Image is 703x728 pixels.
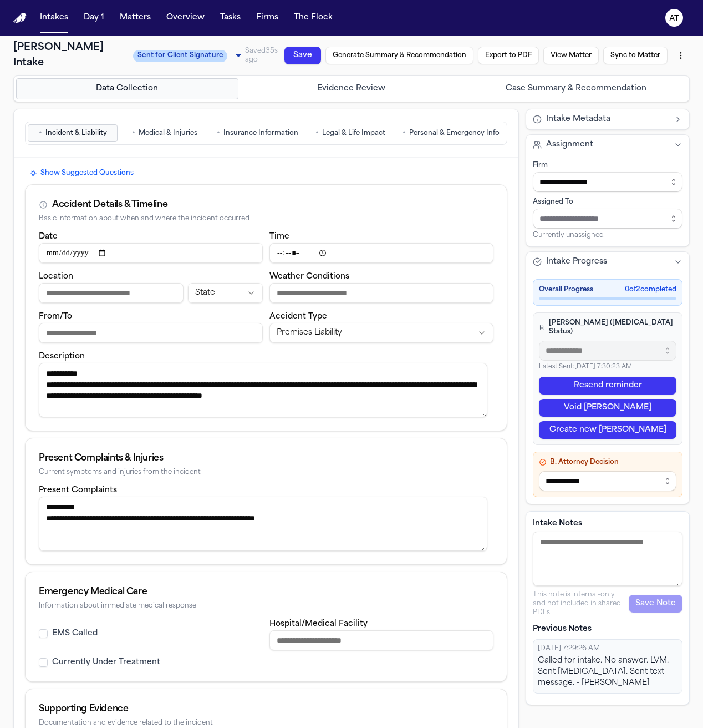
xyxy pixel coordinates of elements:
[39,486,117,494] label: Present Complaints
[39,128,42,139] span: •
[315,128,319,139] span: •
[139,129,197,138] span: Medical & Injuries
[132,128,135,139] span: •
[120,124,210,142] button: Go to Medical & Injuries
[39,585,493,599] div: Emergency Medical Care
[538,644,677,653] div: [DATE] 7:29:26 AM
[52,198,167,211] div: Accident Details & Timeline
[39,243,263,263] input: Incident date
[217,128,220,139] span: •
[39,702,493,716] div: Supporting Evidence
[13,13,27,23] a: Home
[269,243,493,263] input: Incident time
[289,8,337,28] button: The Flock
[39,352,85,361] label: Description
[16,78,238,99] button: Go to Data Collection step
[162,8,209,28] button: Overview
[45,129,107,138] span: Incident & Liability
[533,231,604,240] span: Currently unassigned
[16,78,687,99] nav: Intake steps
[533,518,682,529] label: Intake Notes
[526,252,689,272] button: Intake Progress
[223,129,298,138] span: Insurance Information
[269,312,327,321] label: Accident Type
[216,8,245,28] button: Tasks
[269,620,368,628] label: Hospital/Medical Facility
[39,602,493,610] div: Information about immediate medical response
[543,47,599,64] button: View Matter
[533,590,629,617] p: This note is internal-only and not included in shared PDFs.
[603,47,668,64] button: Sync to Matter
[39,312,72,321] label: From/To
[39,272,73,281] label: Location
[539,458,676,467] h4: B. Attorney Decision
[39,323,263,343] input: From/To destination
[39,719,493,727] div: Documentation and evidence related to the incident
[284,47,321,64] button: Save
[539,318,676,336] h4: [PERSON_NAME] ([MEDICAL_DATA] Status)
[39,283,184,303] input: Incident location
[245,48,278,63] span: Saved 35s ago
[533,624,682,635] p: Previous Notes
[533,198,682,206] div: Assigned To
[526,109,689,129] button: Intake Metadata
[13,13,27,23] img: Finch Logo
[539,285,593,294] span: Overall Progress
[269,283,493,303] input: Weather conditions
[39,232,58,241] label: Date
[465,78,687,99] button: Go to Case Summary & Recommendation step
[25,166,138,180] button: Show Suggested Questions
[39,497,487,551] textarea: Present complaints
[52,628,98,639] label: EMS Called
[39,215,493,223] div: Basic information about when and where the incident occurred
[478,47,539,64] button: Export to PDF
[269,630,493,650] input: Hospital or medical facility
[39,452,493,465] div: Present Complaints & Injuries
[546,139,593,150] span: Assignment
[305,124,395,142] button: Go to Legal & Life Impact
[546,256,607,267] span: Intake Progress
[133,48,245,63] div: Update intake status
[403,128,406,139] span: •
[212,124,303,142] button: Go to Insurance Information
[28,124,118,142] button: Go to Incident & Liability
[52,657,160,668] label: Currently Under Treatment
[39,363,487,417] textarea: Incident description
[539,399,676,417] button: Void [PERSON_NAME]
[672,46,690,65] button: More actions
[533,209,682,229] input: Assign to staff member
[188,283,263,303] button: Incident state
[526,135,689,155] button: Assignment
[539,421,676,439] button: Create new [PERSON_NAME]
[625,285,676,294] span: 0 of 2 completed
[252,8,283,28] button: Firms
[241,78,463,99] button: Go to Evidence Review step
[133,50,227,62] span: Sent for Client Signature
[269,232,289,241] label: Time
[539,377,676,395] button: Resend reminder
[398,124,505,142] button: Go to Personal & Emergency Info
[39,468,493,477] div: Current symptoms and injuries from the incident
[13,40,126,71] h1: [PERSON_NAME] Intake
[533,161,682,170] div: Firm
[115,8,155,28] button: Matters
[322,129,385,138] span: Legal & Life Impact
[533,532,682,586] textarea: Intake notes
[325,47,473,64] button: Generate Summary & Recommendation
[79,8,109,28] button: Day 1
[539,363,676,372] p: Latest Sent: [DATE] 7:30:23 AM
[546,114,610,125] span: Intake Metadata
[533,172,682,192] input: Select firm
[35,8,73,28] button: Intakes
[409,129,500,138] span: Personal & Emergency Info
[538,655,677,689] div: Called for intake. No answer. LVM. Sent [MEDICAL_DATA]. Sent text message. - [PERSON_NAME]
[269,272,349,281] label: Weather Conditions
